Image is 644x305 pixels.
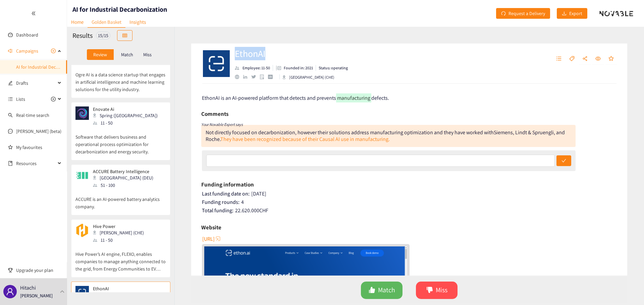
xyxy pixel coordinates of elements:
[202,207,233,214] span: Total funding:
[610,273,644,305] iframe: Chat Widget
[202,199,618,206] div: 4
[8,268,13,273] span: trophy
[6,288,14,296] span: user
[16,112,49,118] a: Real-time search
[121,52,133,57] p: Match
[202,199,239,206] span: Funding rounds:
[93,236,148,244] div: 11 - 50
[93,174,157,181] div: [GEOGRAPHIC_DATA] (DEU)
[235,75,243,79] a: website
[202,235,215,243] span: [URL]
[93,224,144,229] p: Hive Power
[273,65,316,71] li: Founded in year
[378,285,395,295] span: Match
[569,10,582,17] span: Export
[201,222,221,232] h6: Website
[579,54,591,64] button: share-alt
[93,181,157,189] div: 51 - 100
[75,64,166,93] p: Ogre AI is a data science startup that engages in artificial intelligence and machine learning so...
[369,287,375,294] span: like
[566,54,578,64] button: tag
[51,97,56,101] span: plus-circle
[556,56,561,62] span: unordered-list
[117,30,132,41] button: table
[610,273,644,305] div: チャットウィジェット
[206,129,565,143] div: Not directly focused on decarbonization, however their solutions address manufacturing optimizati...
[201,109,228,119] h6: Comments
[122,33,127,39] span: table
[75,224,89,237] img: Snapshot of the company's website
[75,169,89,182] img: Snapshot of the company's website
[16,64,81,70] a: AI for Industrial Decarbonization
[202,233,221,244] button: [URL]
[251,75,260,78] a: twitter
[16,128,61,134] a: [PERSON_NAME] (beta)
[426,287,433,294] span: dislike
[203,50,230,77] img: Company Logo
[592,54,604,64] button: eye
[595,56,601,62] span: eye
[93,112,162,119] div: Spring ([GEOGRAPHIC_DATA])
[93,291,157,299] div: [GEOGRAPHIC_DATA] (CHE)
[268,75,276,79] a: crunchbase
[51,49,56,53] span: plus-circle
[202,190,618,197] div: [DATE]
[93,286,153,291] p: EthonAI
[31,11,36,16] span: double-left
[93,169,153,174] p: ACCURE Battery Intelligence
[282,74,334,80] div: [GEOGRAPHIC_DATA] (CHE)
[8,81,13,85] span: edit
[316,65,348,71] li: Status
[220,136,390,143] a: They have been recognized because of their Causal AI use in manufacturing.
[202,207,618,214] div: 22.620.000 CHF
[16,32,38,38] a: Dashboard
[20,284,36,292] p: Hitachi
[260,74,268,79] a: google maps
[16,92,25,106] span: Lists
[96,31,110,40] div: 15 / 15
[75,127,166,155] p: Software that delivers business and operational process optimization for decarbonization and ener...
[553,54,565,64] button: unordered-list
[143,52,152,57] p: Miss
[605,54,617,64] button: star
[608,56,614,62] span: star
[569,56,575,62] span: tag
[16,263,62,277] span: Upgrade your plan
[206,129,565,143] div: Siemens, Lindt & Spruengli, and Roche.
[88,17,125,28] a: Golden Basket
[243,65,270,71] p: Employee: 11-50
[201,122,243,127] i: Your Novable Expert says
[371,94,389,101] span: defects.
[235,47,348,60] h2: EthonAI
[319,65,348,71] p: Status: operating
[508,10,545,17] span: Request a Delivery
[16,141,62,154] a: My favourites
[67,17,88,27] a: Home
[202,94,336,101] span: EthonAI is an AI-powered platform that detects and prevents
[72,31,93,40] h2: Results
[201,179,254,189] h6: Funding information
[8,97,13,101] span: unordered-list
[582,56,588,62] span: share-alt
[501,11,506,16] span: redo
[284,65,313,71] p: Founded in: 2021
[562,11,567,16] span: download
[16,157,56,170] span: Resources
[72,5,167,14] h1: AI for Industrial Decarbonization
[93,52,107,57] p: Review
[8,49,13,53] span: sound
[16,76,56,90] span: Drafts
[93,229,148,236] div: [PERSON_NAME] (CHE)
[202,190,250,197] span: Last funding date on:
[557,8,587,19] button: downloadExport
[93,119,162,127] div: 11 - 50
[75,286,89,299] img: Snapshot of the company's website
[496,8,550,19] button: redoRequest a Delivery
[561,158,566,164] span: check
[416,282,458,299] button: dislikeMiss
[361,282,402,299] button: likeMatch
[8,161,13,166] span: book
[93,106,158,112] p: Enovate Ai
[436,285,447,295] span: Miss
[243,75,251,79] a: linkedin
